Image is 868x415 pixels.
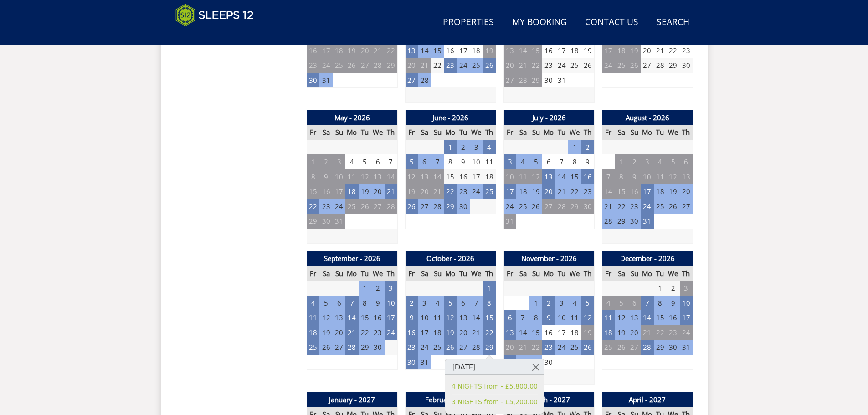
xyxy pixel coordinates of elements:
[333,184,345,199] td: 17
[345,125,358,140] th: Mo
[175,4,254,26] img: Sleeps 12
[615,199,627,214] td: 22
[667,199,679,214] td: 26
[359,184,371,199] td: 19
[405,110,496,125] th: June - 2026
[602,125,615,140] th: Fr
[444,169,457,184] td: 15
[602,110,693,125] th: August - 2026
[555,199,568,214] td: 28
[359,169,371,184] td: 12
[307,184,319,199] td: 15
[503,43,516,58] td: 13
[319,73,332,88] td: 31
[503,214,516,229] td: 31
[641,296,653,311] td: 7
[405,125,418,140] th: Fr
[405,43,418,58] td: 13
[654,184,667,199] td: 18
[680,43,693,58] td: 23
[470,140,483,155] td: 3
[307,125,319,140] th: Fr
[516,58,529,73] td: 21
[345,266,358,281] th: Mo
[385,154,397,169] td: 7
[470,266,483,281] th: We
[542,58,555,73] td: 23
[680,266,693,281] th: Th
[483,125,496,140] th: Th
[431,266,444,281] th: Su
[385,43,397,58] td: 22
[418,43,431,58] td: 14
[654,125,667,140] th: Tu
[359,154,371,169] td: 5
[542,169,555,184] td: 13
[359,281,371,296] td: 1
[680,125,693,140] th: Th
[333,199,345,214] td: 24
[371,184,384,199] td: 20
[385,169,397,184] td: 14
[319,296,332,311] td: 5
[359,125,371,140] th: Tu
[555,154,568,169] td: 7
[641,199,653,214] td: 24
[418,73,431,88] td: 28
[667,169,679,184] td: 12
[307,296,319,311] td: 4
[615,154,627,169] td: 1
[431,169,444,184] td: 14
[385,125,397,140] th: Th
[542,73,555,88] td: 30
[483,154,496,169] td: 11
[307,169,319,184] td: 8
[641,184,653,199] td: 17
[345,184,358,199] td: 18
[359,199,371,214] td: 26
[568,296,581,311] td: 4
[431,184,444,199] td: 21
[581,296,594,311] td: 5
[333,296,345,311] td: 6
[508,12,570,33] a: My Booking
[568,140,581,155] td: 1
[628,154,641,169] td: 2
[333,214,345,229] td: 31
[483,266,496,281] th: Th
[307,43,319,58] td: 16
[405,184,418,199] td: 19
[333,310,345,325] td: 13
[529,199,542,214] td: 26
[667,58,679,73] td: 29
[345,43,358,58] td: 19
[581,125,594,140] th: Th
[615,266,627,281] th: Sa
[602,251,693,266] th: December - 2026
[542,199,555,214] td: 27
[418,58,431,73] td: 21
[470,169,483,184] td: 17
[444,296,457,311] td: 5
[568,184,581,199] td: 22
[529,296,542,311] td: 1
[503,199,516,214] td: 24
[654,154,667,169] td: 4
[385,266,397,281] th: Th
[555,43,568,58] td: 17
[371,58,384,73] td: 28
[333,125,345,140] th: Su
[667,154,679,169] td: 5
[444,125,457,140] th: Mo
[615,43,627,58] td: 18
[542,43,555,58] td: 16
[529,184,542,199] td: 19
[667,296,679,311] td: 9
[602,169,615,184] td: 7
[345,199,358,214] td: 25
[516,184,529,199] td: 18
[555,296,568,311] td: 3
[641,169,653,184] td: 10
[568,266,581,281] th: We
[615,125,627,140] th: Sa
